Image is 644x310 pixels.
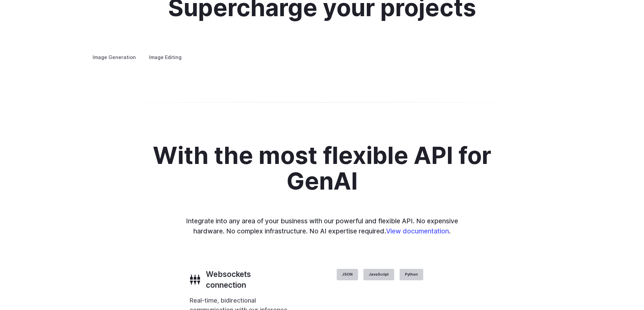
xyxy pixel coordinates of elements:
[400,269,423,280] label: Python
[386,227,449,235] a: View documentation
[337,269,358,280] label: JSON
[134,143,510,194] h2: With the most flexible API for GenAI
[206,269,289,290] h3: Websockets connection
[143,51,187,63] label: Image Editing
[87,51,142,63] label: Image Generation
[182,216,463,236] p: Integrate into any area of your business with our powerful and flexible API. No expensive hardwar...
[363,269,394,280] label: JavaScript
